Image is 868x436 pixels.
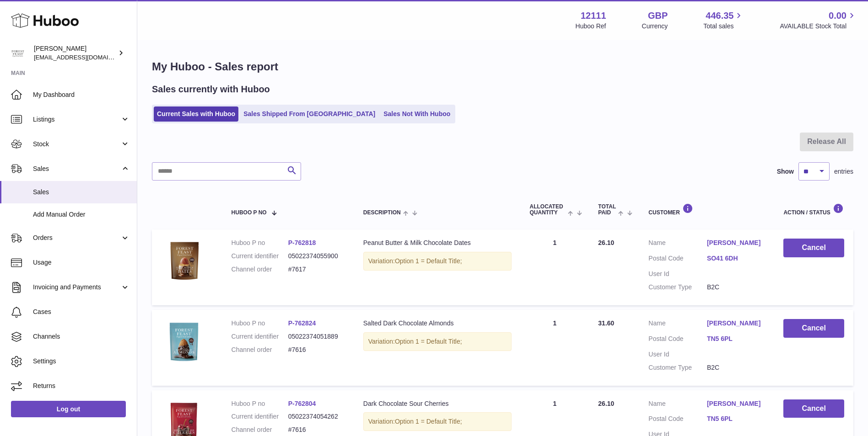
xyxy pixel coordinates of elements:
[288,332,345,341] dd: 05022374051889
[33,210,130,219] span: Add Manual Order
[232,412,288,421] dt: Current identifier
[288,346,345,354] dd: #7616
[707,399,766,408] a: [PERSON_NAME]
[648,335,707,346] dt: Postal Code
[288,265,345,274] dd: #7617
[363,412,512,431] div: Variation:
[707,239,766,247] a: [PERSON_NAME]
[11,46,25,60] img: internalAdmin-12111@internal.huboo.com
[829,10,846,22] span: 0.00
[707,254,766,263] a: SO41 6DH
[232,210,267,216] span: Huboo P no
[34,44,116,62] div: [PERSON_NAME]
[161,319,207,365] img: FF-6723-PREMIUM-DARK-CHOC-ALMONDS-1024x1024.png
[152,83,270,96] h2: Sales currently with Huboo
[648,239,707,250] dt: Name
[33,140,120,149] span: Stock
[703,10,744,31] a: 446.35 Total sales
[363,252,512,271] div: Variation:
[598,319,614,327] span: 31.60
[598,204,616,216] span: Total paid
[33,283,120,292] span: Invoicing and Payments
[648,319,707,330] dt: Name
[380,106,453,122] a: Sales Not With Huboo
[154,106,238,122] a: Current Sales with Huboo
[363,399,512,408] div: Dark Chocolate Sour Cherries
[521,229,589,305] td: 1
[33,90,130,99] span: My Dashboard
[648,270,707,278] dt: User Id
[288,412,345,421] dd: 05022374054262
[648,254,707,265] dt: Postal Code
[232,399,288,408] dt: Huboo P no
[33,357,130,366] span: Settings
[288,252,345,261] dd: 05022374055900
[232,319,288,328] dt: Huboo P no
[783,399,844,418] button: Cancel
[240,106,378,122] a: Sales Shipped From [GEOGRAPHIC_DATA]
[33,188,130,197] span: Sales
[780,22,857,31] span: AVAILABLE Stock Total
[521,310,589,386] td: 1
[707,319,766,328] a: [PERSON_NAME]
[232,332,288,341] dt: Current identifier
[33,258,130,267] span: Usage
[33,165,120,173] span: Sales
[598,239,614,246] span: 26.10
[395,418,462,425] span: Option 1 = Default Title;
[707,283,766,292] dd: B2C
[648,203,765,216] div: Customer
[648,399,707,410] dt: Name
[33,332,130,341] span: Channels
[34,53,135,61] span: [EMAIL_ADDRESS][DOMAIN_NAME]
[288,425,345,434] dd: #7616
[363,239,512,247] div: Peanut Butter & Milk Chocolate Dates
[232,346,288,354] dt: Channel order
[648,10,668,22] strong: GBP
[598,400,614,407] span: 26.10
[642,22,668,31] div: Currency
[363,319,512,328] div: Salted Dark Chocolate Almonds
[648,363,707,372] dt: Customer Type
[783,319,844,338] button: Cancel
[707,363,766,372] dd: B2C
[288,239,316,246] a: P-762818
[576,22,606,31] div: Huboo Ref
[33,234,120,242] span: Orders
[33,308,130,316] span: Cases
[648,415,707,425] dt: Postal Code
[363,332,512,351] div: Variation:
[648,350,707,359] dt: User Id
[395,338,462,345] span: Option 1 = Default Title;
[783,239,844,257] button: Cancel
[152,59,853,74] h1: My Huboo - Sales report
[648,283,707,292] dt: Customer Type
[161,239,207,284] img: PeanutbutterdatsFOP_2db93e17-1001-435a-b75a-77966db8c679.png
[232,425,288,434] dt: Channel order
[707,335,766,343] a: TN5 6PL
[777,167,794,176] label: Show
[33,115,120,124] span: Listings
[33,382,130,390] span: Returns
[232,252,288,261] dt: Current identifier
[232,265,288,274] dt: Channel order
[11,401,126,417] a: Log out
[707,415,766,423] a: TN5 6PL
[834,167,853,176] span: entries
[783,203,844,216] div: Action / Status
[232,239,288,247] dt: Huboo P no
[530,204,566,216] span: ALLOCATED Quantity
[288,319,316,327] a: P-762824
[288,400,316,407] a: P-762804
[706,10,733,22] span: 446.35
[363,210,401,216] span: Description
[581,10,606,22] strong: 12111
[780,10,857,31] a: 0.00 AVAILABLE Stock Total
[395,257,462,265] span: Option 1 = Default Title;
[703,22,744,31] span: Total sales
